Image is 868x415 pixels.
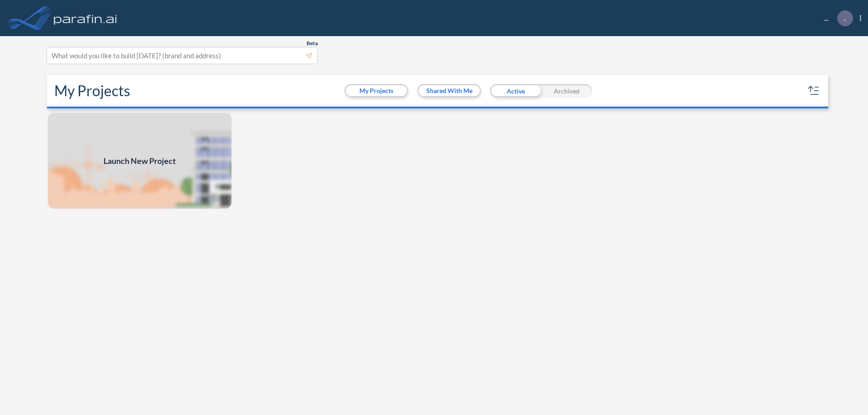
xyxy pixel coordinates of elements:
[54,82,130,99] h2: My Projects
[490,84,541,98] div: Active
[47,112,232,210] a: Launch New Project
[541,84,592,98] div: Archived
[104,155,176,167] span: Launch New Project
[811,10,861,26] div: ...
[419,85,480,96] button: Shared With Me
[807,84,821,98] button: sort
[844,14,846,22] p: .
[52,9,119,27] img: logo
[47,112,232,210] img: add
[346,85,407,96] button: My Projects
[307,40,318,47] span: Beta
